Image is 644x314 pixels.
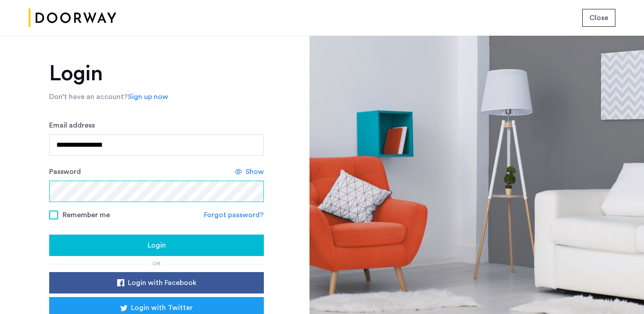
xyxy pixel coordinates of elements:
label: Password [49,166,81,177]
span: Login with Twitter [131,302,193,313]
span: Show [246,166,264,177]
a: Forgot password? [204,210,264,220]
span: Login with Facebook [128,277,196,288]
span: Don’t have an account? [49,93,128,100]
span: Login [148,240,166,251]
img: logo [29,1,116,35]
a: Sign up now [128,91,168,102]
span: Remember me [63,210,110,220]
label: Email address [49,120,95,131]
button: button [582,9,615,27]
button: button [49,235,264,256]
h1: Login [49,63,264,84]
span: or [153,261,161,266]
span: Close [589,12,608,23]
button: button [49,272,264,293]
